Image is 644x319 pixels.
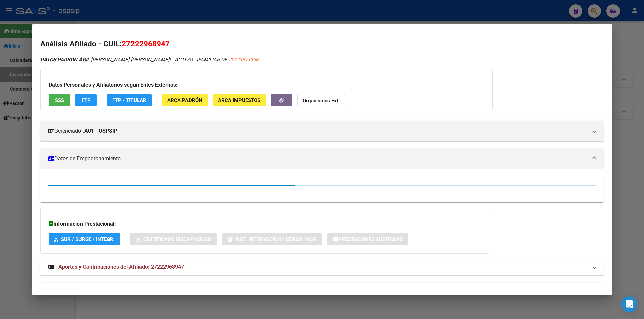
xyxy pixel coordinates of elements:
span: Prestaciones Auditadas [338,236,403,242]
span: [PERSON_NAME] [PERSON_NAME] [40,57,169,63]
span: SUR / SURGE / INTEGR. [61,236,115,242]
button: Not. Internacion / Censo Hosp. [222,233,322,245]
mat-expansion-panel-header: Datos de Empadronamiento [40,149,604,169]
span: FAMILIAR DE: [198,57,258,63]
strong: A01 - OSPSIP [84,127,117,135]
mat-expansion-panel-header: Aportes y Contribuciones del Afiliado: 27222968947 [40,259,604,275]
div: Open Intercom Messenger [621,296,637,312]
button: FTP - Titular [107,94,152,106]
button: Organismos Ext. [297,94,345,106]
h3: Información Prestacional: [49,220,481,228]
mat-panel-title: Datos de Empadronamiento [48,155,588,163]
button: ARCA Impuestos [213,94,266,106]
span: Aportes y Contribuciones del Afiliado: 27222968947 [58,264,184,270]
mat-expansion-panel-header: Gerenciador:A01 - OSPSIP [40,121,604,141]
span: ARCA Impuestos [218,97,260,103]
strong: DATOS PADRÓN ÁGIL: [40,57,91,63]
span: Not. Internacion / Censo Hosp. [236,236,317,242]
span: Certificado Discapacidad [143,236,211,242]
h2: Análisis Afiliado - CUIL: [40,38,604,50]
button: Prestaciones Auditadas [327,233,408,245]
span: FTP - Titular [112,97,146,103]
span: ARCA Padrón [167,97,202,103]
button: FTP [75,94,97,106]
span: FTP [82,97,91,103]
button: Certificado Discapacidad [130,233,217,245]
button: SUR / SURGE / INTEGR. [49,233,120,245]
span: 27222968947 [122,39,170,48]
button: SSS [49,94,70,106]
div: Datos de Empadronamiento [40,169,604,202]
mat-expansion-panel-header: Aportes y Contribuciones del Titular: 20171871396 [40,283,604,299]
span: SSS [55,97,64,103]
i: | ACTIVO | [40,57,258,63]
span: 20171871396 [229,57,258,63]
h3: Datos Personales y Afiliatorios según Entes Externos: [49,81,484,89]
button: ARCA Padrón [162,94,208,106]
mat-panel-title: Gerenciador: [48,127,588,135]
strong: Organismos Ext. [303,98,340,104]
